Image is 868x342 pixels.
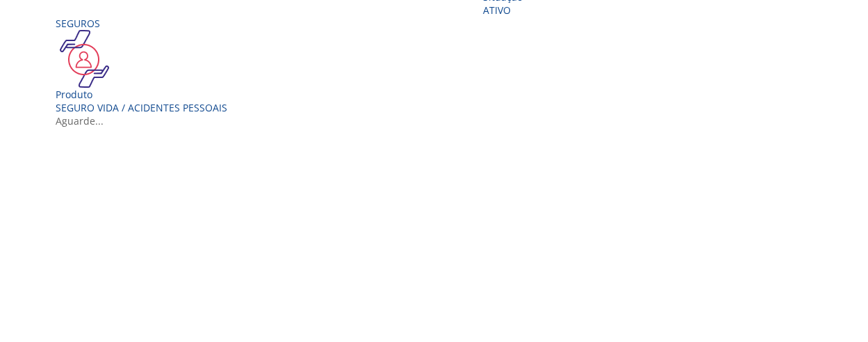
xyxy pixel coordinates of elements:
[56,114,823,127] div: Aguarde...
[483,3,511,17] span: Ativo
[56,101,227,114] div: Seguro Vida / Acidentes Pessoais
[56,17,227,114] a: Seguros Produto Seguro Vida / Acidentes Pessoais
[56,30,113,88] img: ico_seguros.png
[56,88,227,101] div: Produto
[56,17,227,30] div: Seguros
